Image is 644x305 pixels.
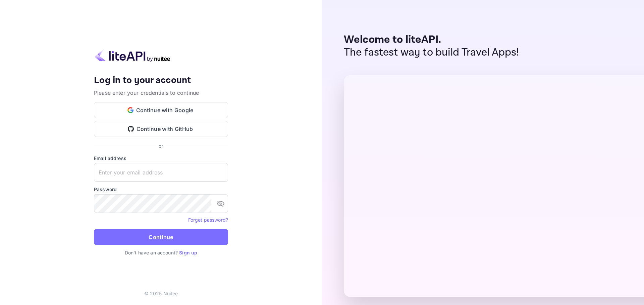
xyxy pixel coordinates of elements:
p: The fastest way to build Travel Apps! [344,46,519,59]
img: liteapi [94,49,171,62]
button: Continue with GitHub [94,121,228,137]
label: Password [94,186,228,193]
a: Forget password? [188,216,228,223]
h4: Log in to your account [94,75,228,86]
p: or [159,142,163,149]
button: Continue with Google [94,102,228,118]
a: Forget password? [188,217,228,223]
p: Please enter your credentials to continue [94,89,228,97]
p: Don't have an account? [94,249,228,256]
input: Enter your email address [94,163,228,182]
a: Sign up [179,250,197,255]
label: Email address [94,155,228,162]
button: Continue [94,229,228,245]
button: toggle password visibility [214,197,227,210]
p: Welcome to liteAPI. [344,33,519,46]
p: © 2025 Nuitee [144,290,178,297]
